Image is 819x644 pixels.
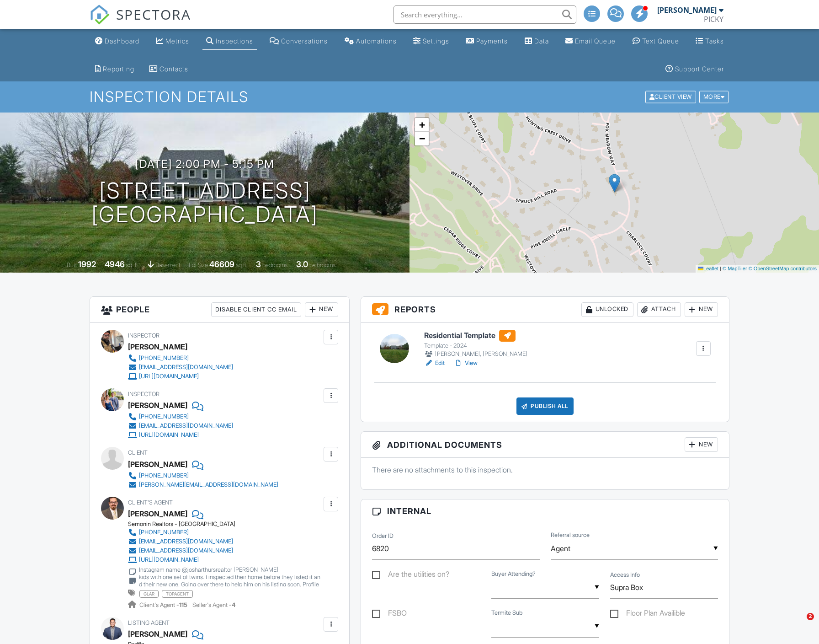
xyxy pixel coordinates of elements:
div: Reporting [103,65,134,73]
a: Inspections [202,33,257,50]
a: Tasks [692,33,728,50]
div: [PERSON_NAME] [128,340,187,354]
div: [EMAIL_ADDRESS][DOMAIN_NAME] [139,538,233,545]
span: bedrooms [262,262,287,268]
div: [PHONE_NUMBER] [139,354,189,362]
input: Access Info [610,576,718,599]
a: Reporting [91,61,138,78]
span: Lot Size [189,262,208,268]
a: [EMAIL_ADDRESS][DOMAIN_NAME] [128,537,321,546]
div: Inspections [216,37,253,45]
input: Search everything... [394,5,576,24]
div: 4946 [105,259,125,269]
a: [PHONE_NUMBER] [128,412,233,421]
h3: [DATE] 2:00 pm - 5:15 pm [135,158,274,170]
label: Order ID [372,531,394,540]
div: Data [534,37,549,45]
div: Dashboard [105,37,139,45]
label: Referral source [551,531,590,539]
span: sq.ft. [236,262,247,268]
span: Client's Agent - [139,601,189,608]
a: Data [521,33,553,50]
a: Text Queue [629,33,683,50]
div: Contacts [160,65,188,73]
a: [PERSON_NAME] [128,627,187,641]
div: Unlocked [581,302,633,317]
a: Contacts [145,61,192,78]
a: [EMAIL_ADDRESS][DOMAIN_NAME] [128,546,321,555]
a: © MapTiler [723,266,747,271]
a: Edit [424,359,445,368]
div: [PERSON_NAME] [128,457,187,471]
div: 3.0 [296,259,308,269]
a: Metrics [152,33,193,50]
div: Semonin Realtors - [GEOGRAPHIC_DATA] [128,521,329,528]
span: Listing Agent [128,619,170,626]
span: Inspector [128,332,160,339]
div: Payments [476,37,508,45]
label: Access Info [610,570,640,579]
h3: Reports [361,297,729,323]
div: [URL][DOMAIN_NAME] [139,373,199,380]
a: Zoom out [415,132,429,145]
div: Text Queue [642,37,679,45]
span: Client [128,449,148,456]
a: [URL][DOMAIN_NAME] [128,372,233,381]
span: | [720,266,721,271]
label: Floor Plan Availible [610,609,685,620]
a: © OpenStreetMap contributors [749,266,817,271]
div: Settings [423,37,449,45]
div: Email Queue [575,37,616,45]
div: [EMAIL_ADDRESS][DOMAIN_NAME] [139,422,233,429]
div: [PERSON_NAME] [657,5,717,15]
a: Residential Template Template - 2024 [PERSON_NAME], [PERSON_NAME] [424,330,527,359]
label: Termite Sub [491,609,522,617]
div: [PERSON_NAME] [128,398,187,412]
a: Email Queue [562,33,619,50]
a: [PERSON_NAME][EMAIL_ADDRESS][DOMAIN_NAME] [128,480,278,489]
a: Settings [409,33,453,50]
iframe: Intercom live chat [788,613,810,635]
div: [PHONE_NUMBER] [139,529,189,536]
div: [EMAIL_ADDRESS][DOMAIN_NAME] [139,547,233,554]
div: [URL][DOMAIN_NAME] [139,556,199,563]
div: New [685,437,718,452]
a: Conversations [266,33,331,50]
a: Leaflet [698,266,718,271]
strong: 115 [179,601,187,608]
div: [URL][DOMAIN_NAME] [139,431,199,439]
img: Marker [609,174,620,193]
a: Dashboard [91,33,143,50]
div: New [305,302,338,317]
a: Zoom in [415,118,429,132]
a: [EMAIL_ADDRESS][DOMAIN_NAME] [128,363,233,372]
div: PICKY [704,15,723,24]
div: More [699,91,729,103]
a: [PHONE_NUMBER] [128,471,278,480]
img: The Best Home Inspection Software - Spectora [90,5,110,25]
a: [PERSON_NAME] [128,507,187,521]
a: [PHONE_NUMBER] [128,528,321,537]
span: basement [155,262,180,268]
div: TOP AGENT - Great guy. Married to [PERSON_NAME] and they have 3 kids with one set of twins. I ins... [139,566,321,596]
a: Support Center [662,61,728,78]
a: View [454,359,478,368]
div: Instagram name @josharthursrealtor [PERSON_NAME] [139,566,278,574]
div: 1992 [78,259,96,269]
div: 3 [256,259,261,269]
span: bathrooms [309,262,335,268]
h3: Additional Documents [361,432,729,458]
a: Automations (Advanced) [341,33,400,50]
span: Built [67,262,77,268]
div: Conversations [281,37,328,45]
div: [PERSON_NAME][EMAIL_ADDRESS][DOMAIN_NAME] [139,481,278,488]
div: Client View [645,91,696,103]
label: Buyer Attending? [491,570,536,578]
div: 46609 [209,259,234,269]
div: Support Center [675,65,724,73]
a: Client View [644,93,698,100]
h6: Residential Template [424,330,527,342]
span: sq. ft. [126,262,139,268]
div: Publish All [516,397,574,415]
